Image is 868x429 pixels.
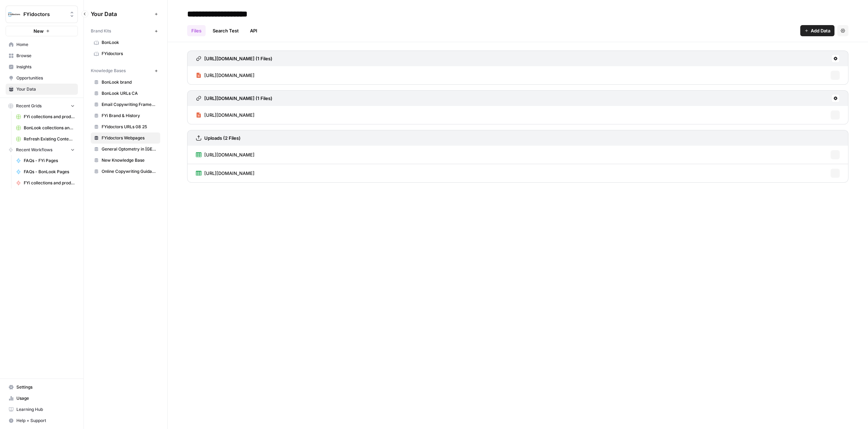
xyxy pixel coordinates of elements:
[6,404,78,415] a: Learning Hub
[8,8,21,21] img: FYidoctors Logo
[204,55,272,62] h3: [URL][DOMAIN_NAME] (1 Files)
[196,66,255,84] a: [URL][DOMAIN_NAME]
[6,6,78,23] button: Workspace: FYidoctors
[6,101,78,111] button: Recent Grids
[102,90,157,97] span: BonLook URLs CA
[16,86,75,92] span: Your Data
[91,99,160,110] a: Email Copywriting Framework
[196,146,255,164] a: [URL][DOMAIN_NAME]
[16,147,52,153] span: Recent Workflows
[91,68,126,74] span: Knowledge Bases
[91,166,160,177] a: Online Copywriting Guidance
[91,155,160,166] a: New Knowledge Base
[6,39,78,50] a: Home
[102,157,157,163] span: New Knowledge Base
[24,114,75,120] span: FYi collections and product pages header n footer texts
[91,121,160,132] a: FYidoctors URLs 08 25
[91,77,160,88] a: BonLook brand
[204,135,241,141] h3: Uploads (2 Files)
[24,158,75,164] span: FAQs - FYi Pages
[102,79,157,85] span: BonLook brand
[6,393,78,404] a: Usage
[16,64,75,70] span: Insights
[24,169,75,175] span: FAQs - BonLook Pages
[91,48,160,59] a: FYidoctors
[6,72,78,84] a: Opportunities
[6,26,78,36] button: New
[16,53,75,59] span: Browse
[208,25,243,36] a: Search Test
[13,177,78,189] a: FYi collections and product pages header n footer texts
[91,132,160,144] a: FYidoctors Webpages
[16,406,75,413] span: Learning Hub
[246,25,262,36] a: API
[13,166,78,177] a: FAQs - BonLook Pages
[196,91,272,106] a: [URL][DOMAIN_NAME] (1 Files)
[196,51,272,66] a: [URL][DOMAIN_NAME] (1 Files)
[102,135,157,141] span: FYidoctors Webpages
[6,84,78,95] a: Your Data
[24,125,75,131] span: BonLook collections and product pages header n footer texts
[13,133,78,145] a: Refresh Existing Content - BonLook
[91,88,160,99] a: BonLook URLs CA
[16,103,42,109] span: Recent Grids
[196,164,255,182] a: [URL][DOMAIN_NAME]
[102,168,157,175] span: Online Copywriting Guidance
[811,27,830,34] span: Add Data
[91,37,160,48] a: BonLook
[204,170,255,177] span: [URL][DOMAIN_NAME]
[187,25,206,36] a: Files
[102,39,157,46] span: BonLook
[13,111,78,122] a: FYi collections and product pages header n footer texts
[204,95,272,102] h3: [URL][DOMAIN_NAME] (1 Files)
[196,130,241,146] a: Uploads (2 Files)
[204,112,255,118] span: [URL][DOMAIN_NAME]
[6,61,78,72] a: Insights
[13,155,78,166] a: FAQs - FYi Pages
[16,417,75,424] span: Help + Support
[91,110,160,121] a: FYi Brand & History
[91,144,160,155] a: General Optometry in [GEOGRAPHIC_DATA]
[102,124,157,130] span: FYidoctors URLs 08 25
[102,51,157,57] span: FYidoctors
[6,382,78,393] a: Settings
[196,106,255,124] a: [URL][DOMAIN_NAME]
[102,101,157,108] span: Email Copywriting Framework
[800,25,834,36] button: Add Data
[13,122,78,133] a: BonLook collections and product pages header n footer texts
[6,50,78,61] a: Browse
[102,146,157,152] span: General Optometry in [GEOGRAPHIC_DATA]
[91,10,152,18] span: Your Data
[24,136,75,142] span: Refresh Existing Content - BonLook
[16,75,75,81] span: Opportunities
[23,11,66,18] span: FYidoctors
[6,415,78,426] button: Help + Support
[204,151,255,158] span: [URL][DOMAIN_NAME]
[34,28,44,35] span: New
[91,28,111,34] span: Brand Kits
[16,395,75,401] span: Usage
[16,384,75,390] span: Settings
[204,72,255,79] span: [URL][DOMAIN_NAME]
[16,41,75,48] span: Home
[102,113,157,119] span: FYi Brand & History
[6,145,78,155] button: Recent Workflows
[24,180,75,186] span: FYi collections and product pages header n footer texts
